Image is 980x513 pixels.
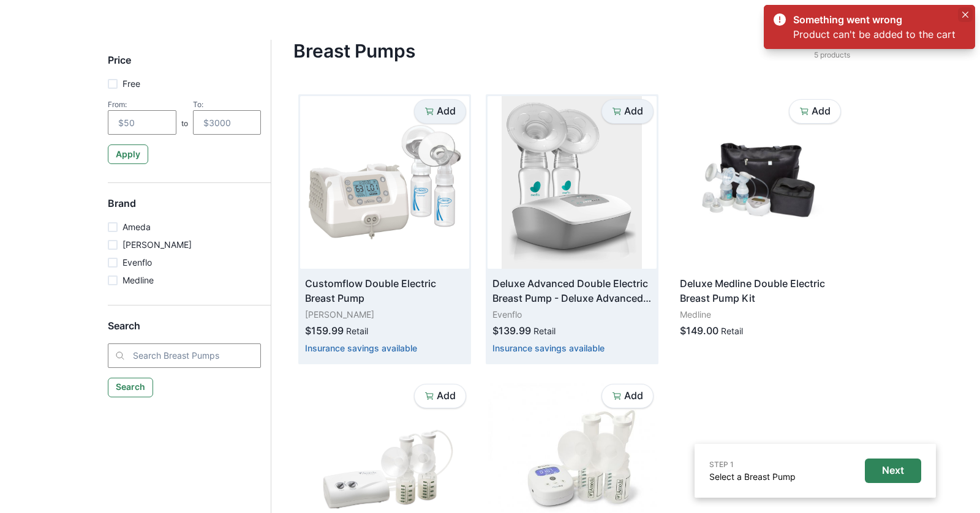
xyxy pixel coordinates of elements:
[193,110,262,135] input: $3000
[123,256,152,269] p: Evenflo
[680,276,839,305] p: Deluxe Medline Double Electric Breast Pump Kit
[488,96,657,269] img: fzin0t1few8pe41icjkqlnikcovo
[437,390,456,402] p: Add
[865,459,921,483] button: Next
[108,378,153,397] button: Search
[108,54,261,77] h5: Price
[882,465,904,476] p: Next
[814,50,850,61] p: 5 products
[123,220,151,233] p: Ameda
[958,7,973,22] button: Close
[488,96,657,362] a: Deluxe Advanced Double Electric Breast Pump - Deluxe Advanced Double Electric Breast PumpEvenflo$...
[492,308,652,321] p: Evenflo
[300,96,469,362] a: Customflow Double Electric Breast Pump[PERSON_NAME]$159.99RetailInsurance savings available
[108,100,176,109] div: From:
[624,105,643,117] p: Add
[709,471,796,482] a: Select a Breast Pump
[680,308,839,321] p: Medline
[305,308,464,321] p: [PERSON_NAME]
[300,96,469,269] img: n5cxtj4n8fh8lu867ojklczjhbt3
[305,276,464,305] p: Customflow Double Electric Breast Pump
[680,323,718,338] p: $149.00
[624,390,643,402] p: Add
[437,105,456,117] p: Add
[492,323,531,338] p: $139.99
[108,110,176,135] input: $50
[181,118,188,135] p: to
[305,343,417,353] button: Insurance savings available
[123,238,192,251] p: [PERSON_NAME]
[793,12,951,27] div: Something went wrong
[492,276,652,305] p: Deluxe Advanced Double Electric Breast Pump - Deluxe Advanced Double Electric Breast Pump
[346,324,368,337] p: Retail
[793,27,956,42] div: Product can't be added to the cart
[675,96,844,269] img: 9os50jfgps5oa9wy78ytir68n9fc
[108,144,148,164] button: Apply
[108,343,261,368] input: Search Breast Pumps
[709,459,796,470] p: STEP 1
[601,384,654,408] button: Add
[108,198,261,220] h5: Brand
[108,320,261,343] h5: Search
[812,105,831,117] p: Add
[193,100,262,109] div: To:
[414,384,466,408] button: Add
[675,96,844,348] a: Deluxe Medline Double Electric Breast Pump KitMedline$149.00Retail
[305,323,344,338] p: $159.99
[601,99,654,124] button: Add
[414,99,466,124] button: Add
[533,324,556,337] p: Retail
[293,40,814,62] h4: Breast Pumps
[123,77,140,90] p: Free
[123,274,154,286] p: Medline
[721,324,743,337] p: Retail
[789,99,841,124] button: Add
[492,343,605,353] button: Insurance savings available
